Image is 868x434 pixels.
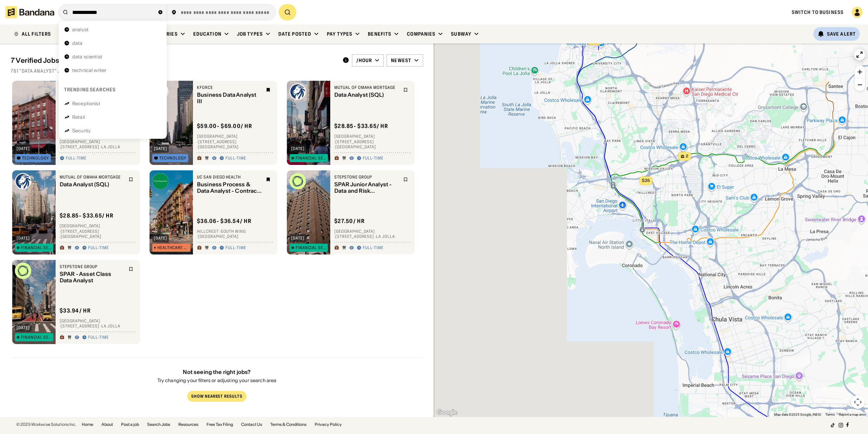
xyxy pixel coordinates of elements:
div: analyst [72,27,88,32]
div: Show Nearest Results [191,395,242,399]
div: [DATE] [291,147,304,151]
div: [DATE] [17,326,30,330]
div: Technology [159,156,186,160]
div: Job Types [237,31,263,37]
div: Pay Types [327,31,352,37]
div: [DATE] [154,147,167,151]
div: /hour [356,57,372,63]
div: Security [72,128,91,133]
a: Open this area in Google Maps (opens a new window) [436,408,458,417]
div: data scientist [72,54,102,59]
img: StepStone Group logo [290,173,306,189]
img: UC San Diego Health logo [152,173,169,189]
a: Switch to Business [792,9,844,15]
a: Contact Us [241,422,262,427]
div: Companies [407,31,435,37]
div: UC San Diego Health [197,174,262,180]
div: [DATE] [154,236,167,240]
div: [DATE] [17,236,30,240]
span: Map data ©2025 Google, INEGI [774,413,821,416]
div: Not seeing the right jobs? [157,369,277,375]
a: Post a job [121,422,139,427]
div: [GEOGRAPHIC_DATA] · [STREET_ADDRESS] · [GEOGRAPHIC_DATA] [334,134,411,150]
div: Full-time [225,245,246,251]
div: 761 "data analyst" jobs on [DOMAIN_NAME] [11,68,423,74]
div: Financial Services [296,246,326,250]
div: data [72,41,83,45]
div: [GEOGRAPHIC_DATA] · [STREET_ADDRESS] · La Jolla [60,318,136,329]
div: Data Analyst (SQL) [60,181,124,188]
a: Resources [178,422,198,427]
div: Newest [391,57,411,63]
div: Business Data Analyst III [197,92,262,105]
img: Mutual of Omaha Mortgage logo [15,173,31,189]
a: Privacy Policy [315,422,342,427]
div: Financial Services [296,156,326,160]
div: Retail [72,115,85,119]
div: [GEOGRAPHIC_DATA] · [STREET_ADDRESS] · [GEOGRAPHIC_DATA] [60,224,136,240]
div: $ 33.94 / hr [60,307,91,314]
div: Education [193,31,221,37]
div: [DATE] [291,236,304,240]
div: Kforce [197,85,262,90]
div: $ 36.06 - $36.54 / hr [197,218,252,225]
div: $ 28.85 - $33.65 / hr [60,212,114,220]
div: Financial Services [21,246,52,250]
div: SPAR - Asset Class Data Analyst [60,271,124,284]
div: ALL FILTERS [22,32,51,36]
div: StepStone Group [60,264,124,269]
div: Mutual of Omaha Mortgage [334,85,399,90]
div: technical writer [72,68,106,73]
div: Healthcare & Mental Health [157,246,189,250]
div: Financial Services [21,335,52,339]
img: StepStone Group logo [15,263,31,279]
div: [DATE] [17,147,30,151]
div: [GEOGRAPHIC_DATA] · [STREET_ADDRESS] · [GEOGRAPHIC_DATA] [197,134,273,150]
div: $ 27.50 / hr [334,218,365,225]
div: Full-time [88,245,109,251]
div: $ 28.85 - $33.65 / hr [334,123,388,130]
div: SPAR Junior Analyst - Data and Risk Operations [334,181,399,194]
div: Full-time [363,245,383,251]
span: $35 [642,178,650,183]
a: Search Jobs [147,422,170,427]
button: Map camera controls [851,395,865,409]
img: Mutual of Omaha Mortgage logo [290,83,306,100]
a: Home [82,422,93,427]
div: © 2025 Workwise Solutions Inc. [16,422,76,427]
img: Google [436,408,458,417]
div: Receptionist [72,101,100,106]
img: Bandana logotype [5,6,54,18]
div: Subway [451,31,471,37]
div: grid [11,78,423,417]
a: Free Tax Filing [206,422,233,427]
div: Trending searches [64,87,116,93]
div: Full-time [225,156,246,161]
a: Terms & Conditions [270,422,307,427]
div: Business Process & Data Analyst - Contract - 136372 [197,181,262,194]
div: [GEOGRAPHIC_DATA] · [STREET_ADDRESS] · La Jolla [60,139,136,150]
div: Technology [22,156,49,160]
div: StepStone Group [334,174,399,180]
div: Full-time [66,156,86,161]
div: Benefits [368,31,391,37]
div: Save Alert [827,31,856,37]
div: Date Posted [278,31,311,37]
div: $ 59.00 - $69.00 / hr [197,123,252,130]
span: 2 [686,153,688,159]
div: Data Analyst (SQL) [334,92,399,98]
div: Mutual of Omaha Mortgage [60,174,124,180]
div: Full-time [88,335,109,340]
div: [GEOGRAPHIC_DATA] · [STREET_ADDRESS] · La Jolla [334,229,411,239]
div: Try changing your filters or adjusting your search area [157,378,277,383]
div: 7 Verified Jobs [11,56,337,64]
a: Report a map error [839,413,866,416]
div: Hillcrest · South Wing · [GEOGRAPHIC_DATA] [197,229,273,239]
span: 4 [595,38,598,44]
a: About [101,422,113,427]
div: Full-time [363,156,383,161]
a: Terms (opens in new tab) [825,413,835,416]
